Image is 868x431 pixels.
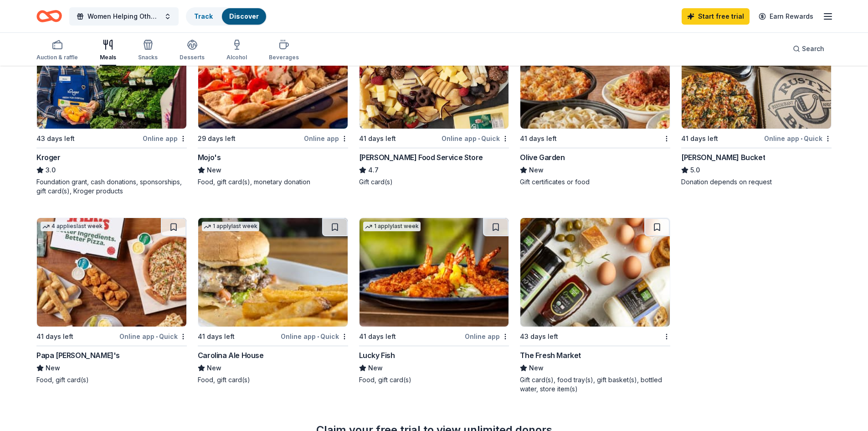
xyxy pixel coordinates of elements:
[802,43,824,54] span: Search
[764,133,832,144] div: Online app Quick
[37,218,186,327] img: Image for Papa John's
[138,54,158,61] div: Snacks
[36,350,120,361] div: Papa [PERSON_NAME]'s
[198,20,348,187] a: Image for Mojo'sLocal29 days leftOnline appMojo'sNewFood, gift card(s), monetary donation
[36,375,187,384] div: Food, gift card(s)
[156,333,158,340] span: •
[520,375,670,394] div: Gift card(s), food tray(s), gift basket(s), bottled water, store item(s)
[269,54,299,61] div: Beverages
[359,350,395,361] div: Lucky Fish
[304,133,348,144] div: Online app
[269,36,299,66] button: Beverages
[753,8,819,25] a: Earn Rewards
[465,331,509,342] div: Online app
[36,5,62,27] a: Home
[359,375,509,384] div: Food, gift card(s)
[360,20,509,129] img: Image for Gordon Food Service Store
[317,333,319,340] span: •
[529,165,544,176] span: New
[359,152,483,163] div: [PERSON_NAME] Food Service Store
[359,331,396,342] div: 41 days left
[363,222,421,231] div: 1 apply last week
[226,54,247,61] div: Alcohol
[46,165,56,176] span: 3.0
[226,36,247,66] button: Alcohol
[690,165,700,176] span: 5.0
[37,20,186,129] img: Image for Kroger
[520,350,581,361] div: The Fresh Market
[368,165,379,176] span: 4.7
[359,20,509,187] a: Image for Gordon Food Service Store1 applylast week41 days leftOnline app•Quick[PERSON_NAME] Food...
[194,12,213,20] a: Track
[520,20,670,129] img: Image for Olive Garden
[198,177,348,187] div: Food, gift card(s), monetary donation
[46,363,60,374] span: New
[143,133,187,144] div: Online app
[520,177,670,187] div: Gift certificates or food
[36,54,78,61] div: Auction & raffle
[281,331,348,342] div: Online app Quick
[681,177,832,187] div: Donation depends on request
[359,133,396,144] div: 41 days left
[801,135,802,142] span: •
[682,8,750,25] a: Start free trial
[36,331,73,342] div: 41 days left
[198,218,348,384] a: Image for Carolina Ale House1 applylast week41 days leftOnline app•QuickCarolina Ale HouseNewFood...
[520,331,558,342] div: 43 days left
[360,218,509,327] img: Image for Lucky Fish
[682,20,831,129] img: Image for Rusty Bucket
[520,133,557,144] div: 41 days left
[100,36,116,66] button: Meals
[229,12,259,20] a: Discover
[100,54,116,61] div: Meals
[198,375,348,384] div: Food, gift card(s)
[520,218,670,394] a: Image for The Fresh Market43 days leftThe Fresh MarketNewGift card(s), food tray(s), gift basket(...
[442,133,509,144] div: Online app Quick
[180,36,205,66] button: Desserts
[478,135,480,142] span: •
[198,331,235,342] div: 41 days left
[520,152,565,163] div: Olive Garden
[87,11,160,22] span: Women Helping Others [PERSON_NAME]
[202,222,259,231] div: 1 apply last week
[36,177,187,196] div: Foundation grant, cash donations, sponsorships, gift card(s), Kroger products
[36,152,61,163] div: Kroger
[681,20,832,187] a: Image for Rusty Bucket41 days leftOnline app•Quick[PERSON_NAME] Bucket5.0Donation depends on request
[207,363,221,374] span: New
[198,218,348,327] img: Image for Carolina Ale House
[69,7,179,26] button: Women Helping Others [PERSON_NAME]
[681,133,718,144] div: 41 days left
[198,350,264,361] div: Carolina Ale House
[359,177,509,187] div: Gift card(s)
[36,20,187,196] a: Image for Kroger1 applylast week43 days leftOnline appKroger3.0Foundation grant, cash donations, ...
[368,363,383,374] span: New
[359,218,509,384] a: Image for Lucky Fish1 applylast week41 days leftOnline appLucky FishNewFood, gift card(s)
[36,36,78,66] button: Auction & raffle
[36,218,187,384] a: Image for Papa John's4 applieslast week41 days leftOnline app•QuickPapa [PERSON_NAME]'sNewFood, g...
[520,20,670,187] a: Image for Olive Garden1 applylast week41 days leftOlive GardenNewGift certificates or food
[198,20,348,129] img: Image for Mojo's
[138,36,158,66] button: Snacks
[36,133,75,144] div: 43 days left
[529,363,544,374] span: New
[520,218,670,327] img: Image for The Fresh Market
[41,222,104,231] div: 4 applies last week
[180,54,205,61] div: Desserts
[119,331,187,342] div: Online app Quick
[198,152,221,163] div: Mojo's
[198,133,236,144] div: 29 days left
[681,152,765,163] div: [PERSON_NAME] Bucket
[786,40,832,58] button: Search
[207,165,221,176] span: New
[186,7,267,26] button: TrackDiscover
